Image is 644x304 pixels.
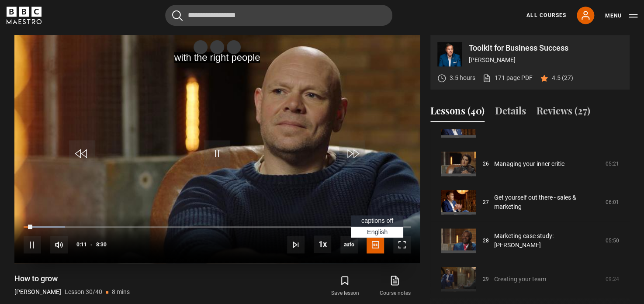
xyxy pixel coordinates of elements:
[370,273,420,299] a: Course notes
[14,273,130,284] h1: How to grow
[314,235,331,253] button: Playback Rate
[90,242,93,248] span: -
[112,287,130,297] p: 8 mins
[469,55,623,65] p: [PERSON_NAME]
[24,226,411,228] div: Progress Bar
[494,159,564,169] a: Managing your inner critic
[14,287,61,297] p: [PERSON_NAME]
[605,11,637,20] button: Toggle navigation
[552,73,573,83] p: 4.5 (27)
[393,236,411,253] button: Fullscreen
[165,5,392,26] input: Search
[482,73,533,83] a: 171 page PDF
[24,236,41,253] button: Pause
[494,193,600,211] a: Get yourself out there - sales & marketing
[172,10,183,21] button: Submit the search query
[537,104,590,122] button: Reviews (27)
[76,237,87,252] span: 0:11
[367,228,388,235] span: English
[494,231,600,250] a: Marketing case study: [PERSON_NAME]
[287,236,305,253] button: Next Lesson
[65,287,102,297] p: Lesson 30/40
[340,236,358,253] span: auto
[7,7,42,24] svg: BBC Maestro
[526,11,566,19] a: All Courses
[320,273,370,299] button: Save lesson
[14,35,420,263] video-js: Video Player
[50,236,68,253] button: Mute
[450,73,475,83] p: 3.5 hours
[494,121,540,130] a: The perfect pitch
[367,236,384,253] button: Captions
[340,236,358,253] div: Current quality: 720p
[96,237,107,252] span: 8:30
[430,104,485,122] button: Lessons (40)
[495,104,526,122] button: Details
[469,44,623,52] p: Toolkit for Business Success
[361,217,393,224] span: captions off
